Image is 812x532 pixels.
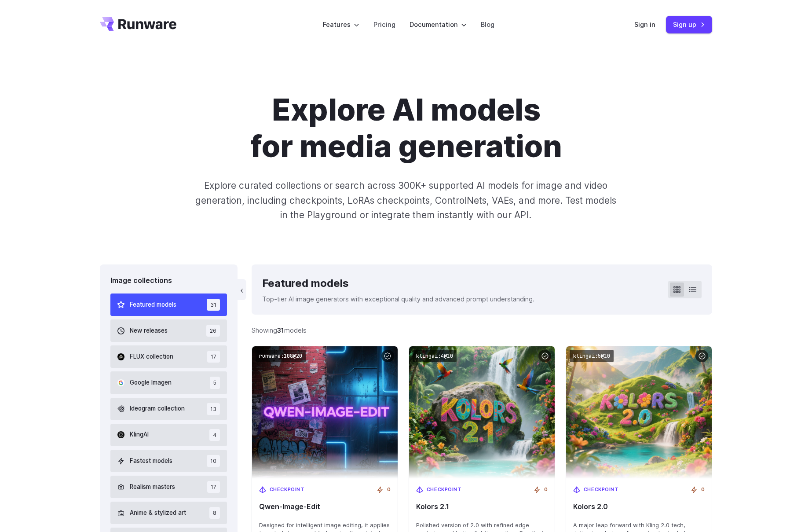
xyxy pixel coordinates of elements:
code: runware:108@20 [256,350,306,363]
a: Pricing [373,19,395,29]
div: Image collections [110,275,227,286]
span: 26 [206,325,220,337]
button: Ideogram collection 13 [110,398,227,420]
label: Features [323,19,359,29]
span: Google Imagen [130,378,172,388]
span: Featured models [130,300,176,310]
code: klingai:5@10 [570,350,614,363]
span: 0 [387,486,391,494]
button: New releases 26 [110,319,227,342]
button: FLUX collection 17 [110,345,227,368]
span: Qwen‑Image‑Edit [259,503,391,511]
span: Anime & stylized art [130,508,186,518]
a: Sign up [666,16,712,33]
span: 13 [207,403,220,415]
a: Blog [481,19,494,29]
span: 0 [701,486,705,494]
span: FLUX collection [130,352,173,362]
span: New releases [130,326,168,336]
span: Checkpoint [270,486,305,494]
span: 5 [210,377,220,389]
button: Anime & stylized art 8 [110,502,227,524]
span: Fastest models [130,456,172,466]
div: Showing models [252,325,307,335]
span: Kolors 2.1 [416,503,548,511]
span: 31 [207,299,220,311]
button: Realism masters 17 [110,476,227,498]
button: Featured models 31 [110,294,227,316]
button: KlingAI 4 [110,424,227,446]
span: 17 [207,481,220,493]
p: Top-tier AI image generators with exceptional quality and advanced prompt understanding. [262,294,534,304]
span: 4 [209,429,220,441]
a: Go to / [100,17,176,31]
img: Qwen‑Image‑Edit [252,346,398,479]
button: Google Imagen 5 [110,371,227,394]
span: 8 [209,507,220,519]
button: Fastest models 10 [110,450,227,472]
img: Kolors 2.1 [409,346,555,479]
img: Kolors 2.0 [566,346,712,479]
button: ‹ [238,279,246,300]
p: Explore curated collections or search across 300K+ supported AI models for image and video genera... [192,178,620,222]
div: Featured models [262,275,534,292]
code: klingai:4@10 [413,350,457,363]
a: Sign in [634,19,655,29]
span: Ideogram collection [130,404,185,414]
span: 0 [544,486,548,494]
span: Checkpoint [584,486,619,494]
span: Checkpoint [427,486,462,494]
span: KlingAI [130,430,149,440]
span: 10 [207,455,220,467]
h1: Explore AI models for media generation [161,92,651,164]
span: 17 [207,351,220,363]
span: Realism masters [130,482,175,492]
span: Kolors 2.0 [573,503,705,511]
label: Documentation [410,19,467,29]
strong: 31 [277,327,284,334]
